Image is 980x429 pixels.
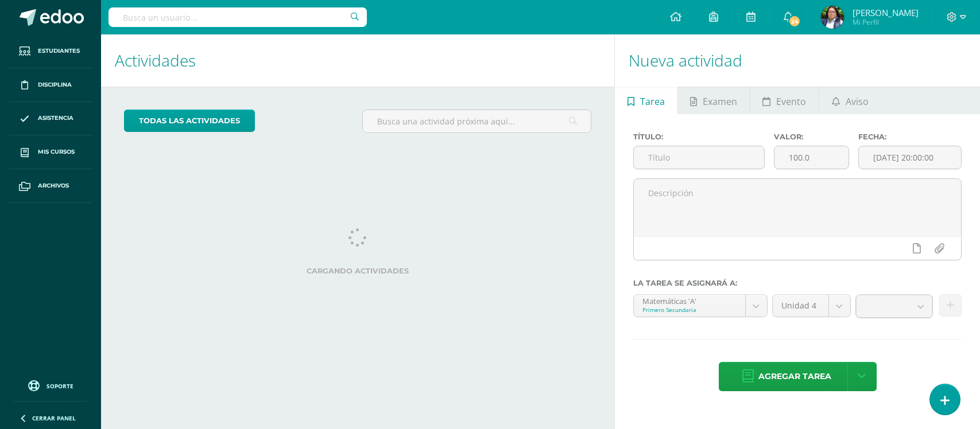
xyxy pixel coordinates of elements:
[846,88,869,115] span: Aviso
[124,267,591,275] label: Cargando actividades
[115,34,601,87] h1: Actividades
[9,135,92,169] a: Mis cursos
[750,87,819,114] a: Evento
[14,377,87,393] a: Soporte
[47,382,73,390] span: Soporte
[38,46,80,56] span: Estudiantes
[9,34,92,68] a: Estudiantes
[678,87,750,114] a: Examen
[642,306,736,314] div: Primero Secundaria
[109,7,367,27] input: Busca un usuario...
[781,295,820,317] span: Unidad 4
[859,146,961,169] input: Fecha de entrega
[38,114,73,123] span: Asistencia
[773,295,850,317] a: Unidad 4
[634,146,764,169] input: Título
[774,132,849,141] label: Valor:
[640,88,665,115] span: Tarea
[634,295,766,317] a: Matemáticas 'A'Primero Secundaria
[774,146,849,169] input: Puntos máximos
[615,87,677,114] a: Tarea
[788,15,801,28] span: 24
[9,68,92,102] a: Disciplina
[38,181,69,190] span: Archivos
[853,7,919,18] span: [PERSON_NAME]
[9,102,92,136] a: Asistencia
[363,110,591,132] input: Busca una actividad próxima aquí...
[819,87,881,114] a: Aviso
[642,295,736,306] div: Matemáticas 'A'
[858,132,962,141] label: Fecha:
[633,279,962,287] label: La tarea se asignará a:
[853,17,919,27] span: Mi Perfil
[776,88,806,115] span: Evento
[9,169,92,203] a: Archivos
[38,147,75,157] span: Mis cursos
[703,88,737,115] span: Examen
[124,110,255,132] a: todas las Actividades
[758,362,831,391] span: Agregar tarea
[821,6,844,29] img: 7ab285121826231a63682abc32cdc9f2.png
[633,132,765,141] label: Título:
[38,80,72,89] span: Disciplina
[32,414,76,422] span: Cerrar panel
[629,34,966,87] h1: Nueva actividad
